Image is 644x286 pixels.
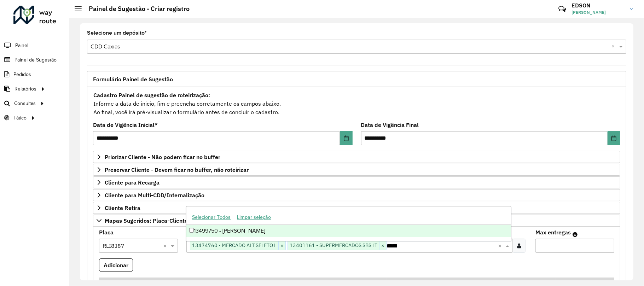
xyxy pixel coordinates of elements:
[14,85,36,93] span: Relatórios
[186,206,511,241] ng-dropdown-panel: Options list
[93,215,620,227] a: Mapas Sugeridos: Placa-Cliente
[361,121,419,129] label: Data de Vigência Final
[93,164,620,176] a: Preservar Cliente - Devem ficar no buffer, não roteirizar
[105,167,249,173] span: Preservar Cliente - Devem ficar no buffer, não roteirizar
[105,192,204,198] span: Cliente para Multi-CDD/Internalização
[189,212,234,223] button: Selecionar Todos
[93,189,620,201] a: Cliente para Multi-CDD/Internalização
[105,205,140,211] span: Cliente Retira
[573,232,578,237] em: Máximo de clientes que serão colocados na mesma rota com os clientes informados
[163,241,169,250] span: Clear all
[87,29,147,37] label: Selecione um depósito
[190,241,278,250] span: 13474760 - MERCADO ALT SELETO L
[99,258,133,272] button: Adicionar
[288,241,379,250] span: 13401161 - SUPERMERCADOS SBS LT
[93,91,620,117] div: Informe a data de inicio, fim e preencha corretamente os campos abaixo. Ao final, você irá pré-vi...
[15,42,28,49] span: Painel
[608,131,620,145] button: Choose Date
[234,212,274,223] button: Limpar seleção
[13,114,27,122] span: Tático
[340,131,353,145] button: Choose Date
[555,1,570,17] a: Contato Rápido
[93,92,210,99] strong: Cadastro Painel de sugestão de roteirização:
[93,202,620,214] a: Cliente Retira
[379,241,386,250] span: ×
[105,180,159,185] span: Cliente para Recarga
[93,151,620,163] a: Priorizar Cliente - Não podem ficar no buffer
[572,2,625,9] h3: EDSON
[14,56,57,64] span: Painel de Sugestão
[105,154,220,160] span: Priorizar Cliente - Não podem ficar no buffer
[14,100,36,107] span: Consultas
[93,176,620,188] a: Cliente para Recarga
[186,225,511,237] div: 13499750 - [PERSON_NAME]
[498,241,504,250] span: Clear all
[105,218,188,223] span: Mapas Sugeridos: Placa-Cliente
[93,121,158,129] label: Data de Vigência Inicial
[13,71,31,78] span: Pedidos
[572,9,625,16] span: [PERSON_NAME]
[99,228,114,237] label: Placa
[93,76,173,82] span: Formulário Painel de Sugestão
[611,42,617,51] span: Clear all
[278,241,285,250] span: ×
[535,228,571,237] label: Max entregas
[82,5,190,13] h2: Painel de Sugestão - Criar registro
